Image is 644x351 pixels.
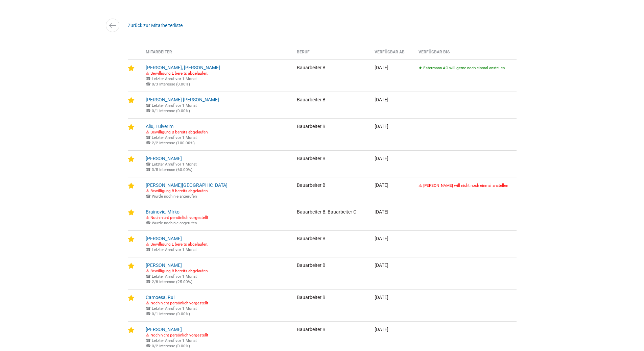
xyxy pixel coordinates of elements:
th: Beruf [292,50,370,59]
td: Bauarbeiter B [292,230,370,257]
td: [DATE] [369,92,413,118]
img: Star-icon.png [128,327,135,333]
td: 23. 05.2022 will immer noch nicht arbeiten braucht noch 1 Woche 10.05. will im Moment nicht arbei... [141,257,292,289]
img: Star-icon.png [128,209,135,216]
td: [DATE] [369,204,413,230]
td: 14.07.22 hatt enen Einsatz in Zürich für CHF. 40.00 29.10.2021 kann ab dem 2.11.2021 wieder arbei... [141,59,292,92]
small: ⚠ Bewilligung B bereits abgelaufen. [146,189,209,193]
small: Letzte Anfrage: 03.07.2025 07:10:16 Interesse: nein [146,311,190,316]
td: [DATE] [369,59,413,92]
small: ⚠ Bewilligung L bereits abgelaufen. [146,71,208,76]
a: Camoesa, Rui [146,295,174,300]
a: Aliu, Lulverim [146,124,173,129]
a: [PERSON_NAME] [146,156,182,161]
td: Bauarbeiter B [292,118,370,150]
th: Verfügbar ab [369,50,413,59]
img: Star-icon.png [128,156,135,162]
th: Verfügbar bis [413,50,517,59]
small: ☎ Wurde noch nie angerufen [146,221,197,225]
small: 03.07.2025 07:09:21 [146,162,197,167]
td: erster Zug in Luzern 06:21 [141,150,292,177]
small: ⚠ Noch nicht persönlich vorgestellt [146,333,208,337]
td: über 20 Jahre Bauerfahrung Anschlagen von Lasten OK [141,230,292,257]
small: Letzte Anfrage: 03.07.2025 07:10:19 Interesse: nein [146,344,190,348]
img: Star-icon.png [128,236,135,243]
a: [PERSON_NAME], [PERSON_NAME] [146,65,220,70]
small: 01.07.2025 21:09:14 [146,135,197,140]
td: Bauarbeiter B [292,92,370,118]
small: ⚠ Bewilligung B bereits abgelaufen. [146,269,209,273]
img: icon-arrow-left.svg [108,21,117,30]
td: [DATE] [369,118,413,150]
small: 30.06.2025 10:40:14 [146,274,197,279]
img: Star-icon.png [128,295,135,301]
a: [PERSON_NAME] [146,236,182,241]
td: [DATE] [369,230,413,257]
td: Bauarbeiter B [292,150,370,177]
td: 30.06.2025 / ist im Einsatz Einsatz im Tiefbau ev. auch HB / für Garten ist er zu teuer Lohn: CHF... [141,92,292,118]
td: Hat Betreibungen! --> Elsan arbeitet nicht mit Herrn Ralf Koslovzki (Gebr. Mengis AG) zusammen! /... [141,177,292,204]
small: ☎ 0/3 Interesse (0.00%) [146,82,190,86]
a: Brainovic, MIrko [146,209,180,215]
small: ⚠ [PERSON_NAME] will nicht noch einmal anstellen [419,183,508,188]
img: Star-icon.png [128,262,135,269]
a: [PERSON_NAME][GEOGRAPHIC_DATA] [146,182,228,188]
th: Mitarbeiter [141,50,292,59]
small: ★ Estermann AG will gerne noch einmal anstellen [419,66,505,70]
small: ⚠ Bewilligung L bereits abgelaufen. [146,242,208,247]
td: [DATE] [369,289,413,321]
small: ⚠ Noch nicht persönlich vorgestellt [146,215,208,220]
small: ☎ Wurde noch nie angerufen [146,194,197,199]
a: [PERSON_NAME] [146,262,182,268]
small: ☎ 3/5 Interesse (60.00%) [146,167,192,172]
td: Bauarbeiter B [292,289,370,321]
td: Bauarbeiter B [292,59,370,92]
small: 03.07.2025 07:10:16 [146,306,197,311]
img: Star-icon.png [128,124,135,130]
small: Letzte Anfrage: 30.06.2025 10:40:14 Interesse: nein [146,279,192,284]
td: Bauarbeiter B [292,257,370,289]
small: ⚠ Bewilligung B bereits abgelaufen. [146,130,209,134]
img: Star-icon.png [128,65,135,72]
td: [DATE] [369,150,413,177]
td: Bauarbeiter B, Bauarbeiter C [292,204,370,230]
a: [PERSON_NAME] [PERSON_NAME] [146,97,219,102]
td: [DATE] [369,177,413,204]
td: Bauarbeiter B [292,177,370,204]
small: 03.07.2025 13:14:14 [146,247,197,252]
small: Letzte Anfrage: 30.06.2025 16:32:14 Interesse: nein [146,108,190,113]
small: 03.07.2025 07:10:19 [146,338,197,343]
td: 11.2024 ist im Einsatz [141,289,292,321]
img: Star-icon.png [128,182,135,189]
small: ⚠ Noch nicht persönlich vorgestellt [146,301,208,305]
a: [PERSON_NAME] [146,327,182,332]
small: 30.06.2025 16:32:14 [146,103,197,108]
td: ist bei Reinigungsfirma Teilzeit im Einsatz/ war vor Jahren bei uns im Einsatz [141,118,292,150]
img: Star-icon.png [128,97,135,104]
td: [DATE] [369,257,413,289]
a: Zurück zur Mitarbeiterliste [128,23,183,28]
small: ☎ 2/2 Interesse (100.00%) [146,141,195,145]
small: 03.07.2025 13:13:14 [146,76,197,81]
